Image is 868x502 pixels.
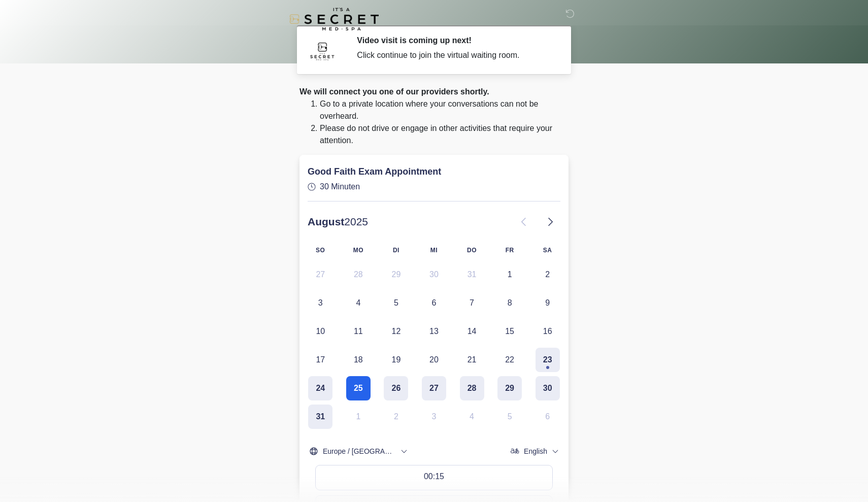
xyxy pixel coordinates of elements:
[320,98,569,122] li: Go to a private location where your conversations can not be overheard.
[307,36,338,66] img: Agent Avatar
[320,122,569,147] li: Please do not drive or engage in other activities that require your attention.
[357,49,553,61] div: Click continue to join the virtual waiting room.
[299,86,569,98] div: We will connect you one of our providers shortly.
[289,8,379,30] img: It's A Secret Med Spa Logo
[357,36,553,45] h2: Video visit is coming up next!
